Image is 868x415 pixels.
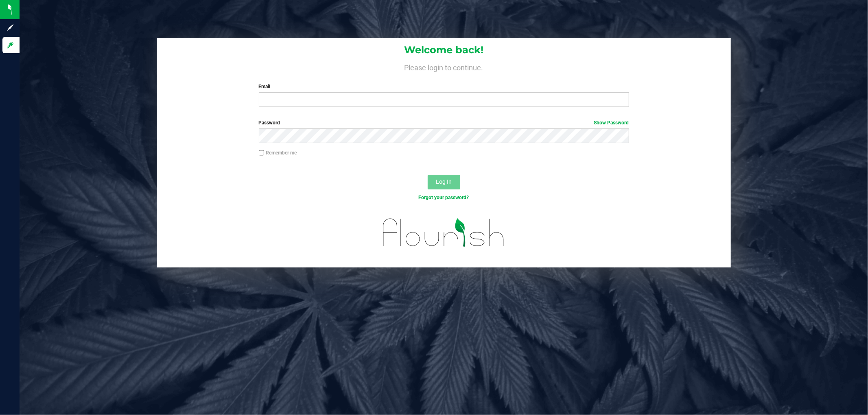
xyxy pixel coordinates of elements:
[594,120,629,126] a: Show Password
[259,83,629,90] label: Email
[157,45,731,55] h1: Welcome back!
[259,150,265,156] input: Remember me
[428,175,460,189] button: Log In
[6,41,14,49] inline-svg: Log in
[259,120,280,126] span: Password
[157,62,731,72] h4: Please login to continue.
[259,149,297,156] label: Remember me
[372,210,516,256] img: flourish_logo.svg
[436,178,452,185] span: Log In
[419,195,469,200] a: Forgot your password?
[6,24,14,32] inline-svg: Sign up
